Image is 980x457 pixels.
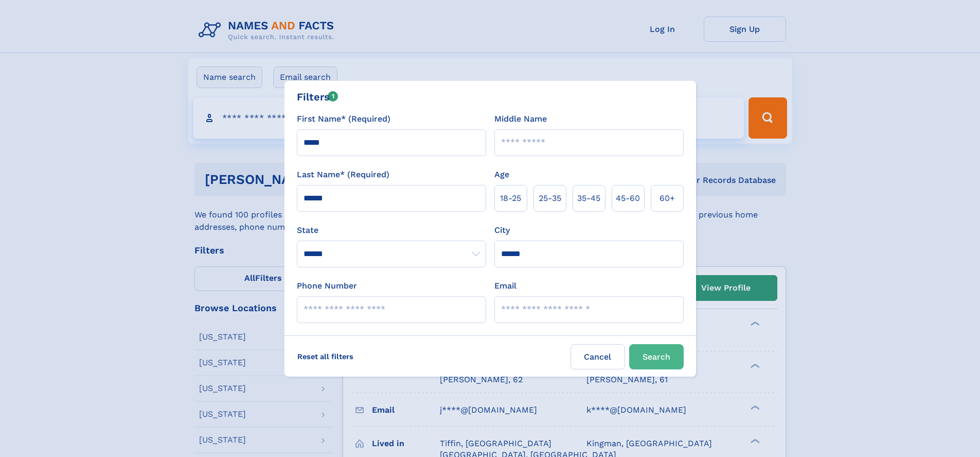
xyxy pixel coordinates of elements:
label: Reset all filters [291,344,360,369]
label: Email [494,280,516,292]
label: Age [494,168,509,181]
span: 25‑35 [539,192,561,205]
span: 45‑60 [616,192,640,205]
label: Cancel [571,344,625,369]
button: Search [629,344,684,369]
span: 35‑45 [577,192,600,205]
label: City [494,224,510,236]
span: 18‑25 [500,192,521,205]
label: First Name* (Required) [297,113,390,125]
label: Last Name* (Required) [297,168,389,181]
label: State [297,224,486,236]
div: Filters [297,89,338,105]
span: 60+ [660,192,675,205]
label: Middle Name [494,113,547,125]
label: Phone Number [297,280,357,292]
